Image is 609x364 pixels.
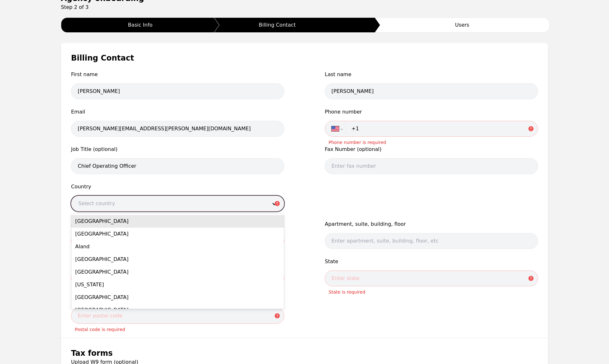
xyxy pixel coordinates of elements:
input: Enter apartment, suite, building, floor, etc [325,233,538,249]
input: Enter city [71,270,284,286]
div: [GEOGRAPHIC_DATA] [71,215,284,228]
span: Phone number [325,108,538,116]
button: Basic Info [61,17,159,33]
input: Enter fax number [325,158,538,174]
span: First name [71,71,284,78]
span: Job Title (optional) [71,146,284,153]
div: [GEOGRAPHIC_DATA] [71,266,284,278]
span: Apartment, suite, building, floor [325,220,538,228]
div: [GEOGRAPHIC_DATA] [71,253,284,266]
div: [GEOGRAPHIC_DATA] [71,304,284,316]
h1: Billing Contact [71,53,538,63]
text: Users [455,22,469,28]
div: Aland [71,240,284,253]
span: Address [71,220,284,228]
input: Enter address [71,233,284,249]
div: [US_STATE] [71,278,284,291]
text: Basic Info [128,22,153,28]
p: Step 2 of 3 [61,3,548,11]
span: Postal code [71,295,284,303]
p: State is required [329,289,538,290]
p: Phone number is required [329,139,538,140]
span: Fax Number (optional) [325,146,538,153]
input: Enter last name [325,83,538,99]
input: Enter state [325,270,538,286]
span: Country [71,183,284,191]
p: Postal code is required [75,326,284,328]
div: [GEOGRAPHIC_DATA] [71,291,284,304]
span: Last name [325,71,538,78]
input: Enter first name [71,83,284,99]
text: Billing Contact [259,22,296,28]
h1: Tax forms [71,348,538,358]
input: Enter postal code [71,308,284,324]
div: [GEOGRAPHIC_DATA] [71,228,284,240]
span: City [71,258,284,265]
span: Email [71,108,284,116]
input: Enter email [71,121,284,137]
span: State [325,258,538,265]
input: Enter job title [71,158,284,174]
input: Enter phone number [348,122,531,135]
button: Billing Contact [174,17,272,33]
